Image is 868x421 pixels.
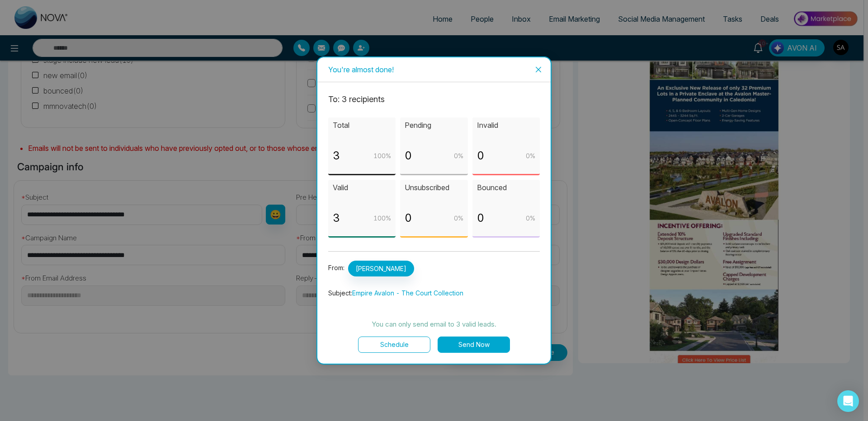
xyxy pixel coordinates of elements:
[373,151,391,161] p: 100 %
[328,93,540,106] p: To: 3 recipient s
[526,57,551,82] button: Close
[535,66,542,73] span: close
[328,65,540,75] div: You're almost done!
[405,120,463,131] p: Pending
[333,147,340,164] p: 3
[328,288,540,298] p: Subject:
[333,120,391,131] p: Total
[333,182,391,193] p: Valid
[352,289,463,297] span: Empire Avalon - The Court Collection
[358,337,430,353] button: Schedule
[477,210,484,227] p: 0
[348,261,414,276] span: [PERSON_NAME]
[526,213,535,223] p: 0 %
[477,147,484,164] p: 0
[454,151,463,161] p: 0 %
[405,147,412,164] p: 0
[454,213,463,223] p: 0 %
[837,390,859,412] div: Open Intercom Messenger
[405,210,412,227] p: 0
[333,210,340,227] p: 3
[526,151,535,161] p: 0 %
[477,182,535,193] p: Bounced
[405,182,463,193] p: Unsubscribed
[328,261,540,276] p: From:
[477,120,535,131] p: Invalid
[373,213,391,223] p: 100 %
[328,319,540,330] p: You can only send email to 3 valid leads.
[438,337,510,353] button: Send Now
